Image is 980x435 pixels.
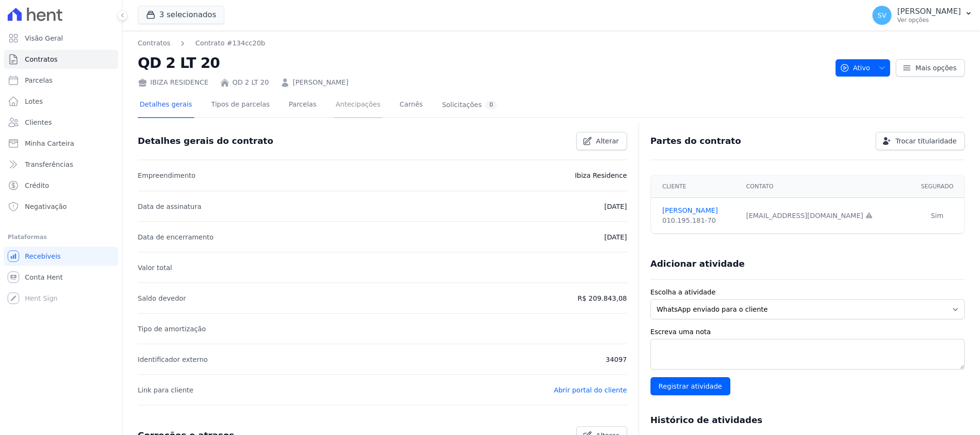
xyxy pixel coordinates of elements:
[740,175,910,198] th: Contato
[138,293,186,304] p: Saldo devedor
[604,231,627,243] p: [DATE]
[25,272,63,282] span: Conta Hent
[650,258,745,270] h3: Adicionar atividade
[4,155,118,174] a: Transferências
[650,287,965,297] label: Escolha a atividade
[650,377,730,395] input: Registrar atividade
[895,136,957,146] span: Trocar titularidade
[604,201,627,212] p: [DATE]
[910,198,964,234] td: Sim
[138,52,828,74] h2: QD 2 LT 20
[840,59,870,76] span: Ativo
[8,231,114,243] div: Plataformas
[485,100,497,109] div: 0
[915,63,957,73] span: Mais opções
[138,262,172,273] p: Valor total
[25,76,53,85] span: Parcelas
[195,38,265,48] a: Contrato #134cc20b
[4,29,118,48] a: Visão Geral
[651,175,740,198] th: Cliente
[4,92,118,111] a: Lotes
[865,2,980,29] button: SV [PERSON_NAME] Ver opções
[209,93,272,118] a: Tipos de parcelas
[4,247,118,266] a: Recebíveis
[836,59,891,76] button: Ativo
[293,77,348,87] a: [PERSON_NAME]
[897,7,961,16] p: [PERSON_NAME]
[25,33,63,43] span: Visão Geral
[25,251,61,261] span: Recebíveis
[650,414,762,426] h3: Histórico de atividades
[138,77,209,87] div: IBIZA RESIDENCE
[138,38,828,48] nav: Breadcrumb
[334,93,383,118] a: Antecipações
[554,386,627,394] a: Abrir portal do cliente
[4,268,118,287] a: Conta Hent
[25,160,73,169] span: Transferências
[910,175,964,198] th: Segurado
[25,202,67,211] span: Negativação
[606,354,627,365] p: 34097
[25,181,49,190] span: Crédito
[442,100,497,109] div: Solicitações
[650,327,965,337] label: Escreva uma nota
[440,93,499,118] a: Solicitações0
[897,16,961,24] p: Ver opções
[138,354,208,365] p: Identificador externo
[138,231,214,243] p: Data de encerramento
[138,38,170,48] a: Contratos
[138,384,193,396] p: Link para cliente
[232,77,269,87] a: QD 2 LT 20
[138,38,265,48] nav: Breadcrumb
[138,93,194,118] a: Detalhes gerais
[25,118,52,127] span: Clientes
[578,293,627,304] p: R$ 209.843,08
[397,93,425,118] a: Carnês
[896,59,965,76] a: Mais opções
[4,71,118,90] a: Parcelas
[746,211,904,221] div: [EMAIL_ADDRESS][DOMAIN_NAME]
[662,216,735,226] div: 010.195.181-70
[25,139,74,148] span: Minha Carteira
[25,97,43,106] span: Lotes
[4,113,118,132] a: Clientes
[138,323,206,335] p: Tipo de amortização
[287,93,319,118] a: Parcelas
[662,206,735,216] a: [PERSON_NAME]
[576,132,627,150] a: Alterar
[4,197,118,216] a: Negativação
[138,170,196,181] p: Empreendimento
[878,12,886,19] span: SV
[650,135,741,147] h3: Partes do contrato
[4,134,118,153] a: Minha Carteira
[596,136,619,146] span: Alterar
[138,201,201,212] p: Data de assinatura
[4,50,118,69] a: Contratos
[575,170,627,181] p: Ibiza Residence
[138,6,224,24] button: 3 selecionados
[138,135,273,147] h3: Detalhes gerais do contrato
[4,176,118,195] a: Crédito
[25,54,57,64] span: Contratos
[876,132,965,150] a: Trocar titularidade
